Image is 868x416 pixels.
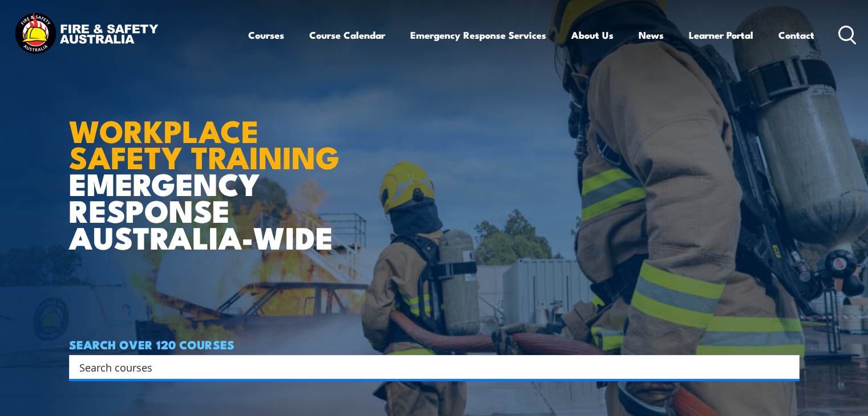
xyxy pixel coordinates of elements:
[778,20,814,50] a: Contact
[79,358,774,376] input: Search input
[639,20,664,50] a: News
[410,20,546,50] a: Emergency Response Services
[309,20,385,50] a: Course Calendar
[780,359,796,375] button: Search magnifier button
[69,88,348,250] h1: EMERGENCY RESPONSE AUSTRALIA-WIDE
[82,359,777,375] form: Search form
[69,106,340,180] strong: WORKPLACE SAFETY TRAINING
[571,20,613,50] a: About Us
[689,20,753,50] a: Learner Portal
[69,338,800,350] h4: SEARCH OVER 120 COURSES
[248,20,284,50] a: Courses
